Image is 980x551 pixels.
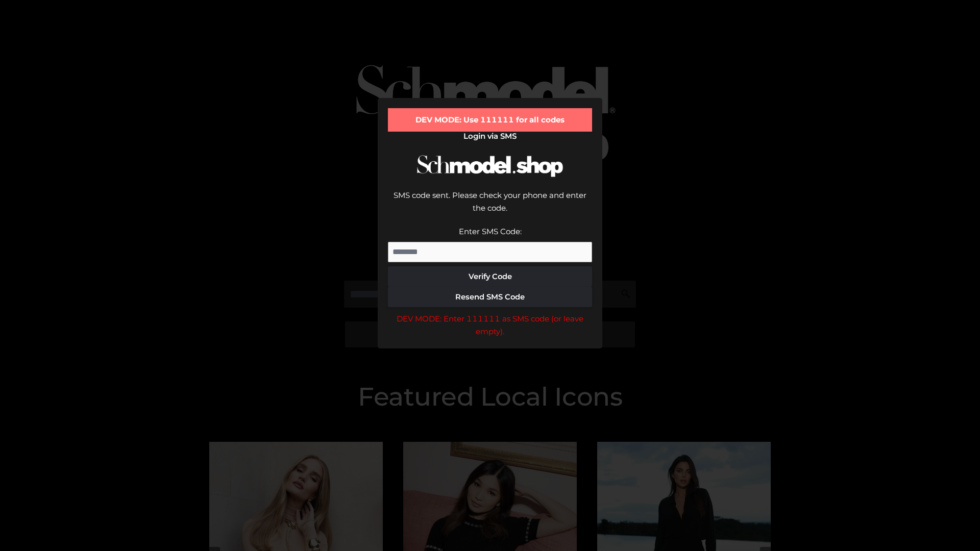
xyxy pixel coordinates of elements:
[388,108,592,132] div: DEV MODE: Use 111111 for all codes
[388,287,592,307] button: Resend SMS Code
[388,132,592,141] h2: Login via SMS
[388,312,592,338] div: DEV MODE: Enter 111111 as SMS code (or leave empty).
[388,266,592,287] button: Verify Code
[388,189,592,225] div: SMS code sent. Please check your phone and enter the code.
[413,146,567,186] img: Schmodel Logo
[459,227,522,236] label: Enter SMS Code:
